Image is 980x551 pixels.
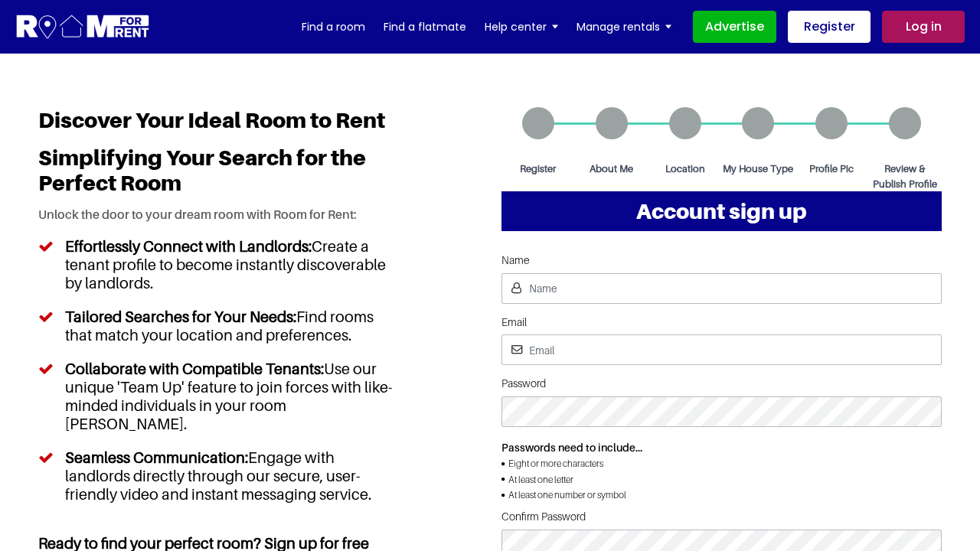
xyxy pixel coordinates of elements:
label: Password [501,377,942,390]
p: Passwords need to include... [501,439,942,456]
span: Location [648,161,722,177]
h5: Seamless Communication: [65,448,248,467]
li: Engage with landlords directly through our secure, user-friendly video and instant messaging serv... [38,441,401,511]
span: Profile Pic [795,161,868,177]
a: Find a flatmate [384,15,466,38]
span: My House Type [721,161,795,177]
img: Logo for Room for Rent, featuring a welcoming design with a house icon and modern typography [15,13,151,41]
a: Advertise [693,11,776,43]
p: Unlock the door to your dream room with Room for Rent: [38,207,401,230]
li: Eight or more characters [501,456,942,471]
h5: Tailored Searches for Your Needs: [65,308,296,326]
li: Find rooms that match your location and preferences. [38,300,401,352]
h3: Simplifying Your Search for the Perfect Room [38,145,401,207]
a: Find a room [302,15,365,38]
input: Email [501,334,942,365]
label: Name [501,254,942,267]
label: Email [501,316,942,329]
span: Review & Publish Profile [868,161,942,191]
a: Manage rentals [577,15,671,38]
h1: Discover Your Ideal Room to Rent [38,107,401,145]
span: About Me [575,161,648,177]
li: Use our unique 'Team Up' feature to join forces with like-minded individuals in your room [PERSON... [38,352,401,441]
a: Register [788,11,871,43]
a: Help center [485,15,558,38]
h5: Collaborate with Compatible Tenants: [65,360,324,378]
a: Log in [882,11,965,43]
li: At least one letter [501,472,942,487]
span: Register [501,161,575,177]
li: At least one number or symbol [501,487,942,503]
li: Create a tenant profile to become instantly discoverable by landlords. [38,230,401,300]
h5: Effortlessly Connect with Landlords: [65,237,312,256]
h2: Account sign up [501,191,942,231]
label: Confirm Password [501,510,942,523]
input: Name [501,273,942,304]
